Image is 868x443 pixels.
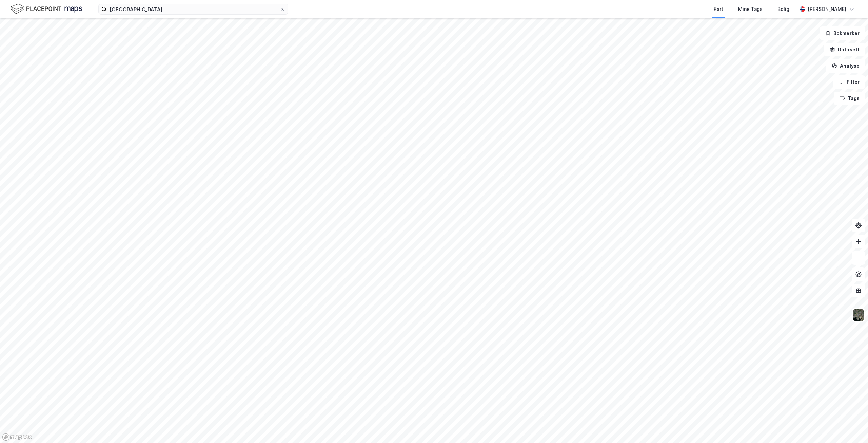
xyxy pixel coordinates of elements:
[834,410,868,443] iframe: Chat Widget
[834,92,865,105] button: Tags
[852,309,865,321] img: 9k=
[824,43,865,56] button: Datasett
[11,3,82,15] img: logo.f888ab2527a4732fd821a326f86c7f29.svg
[820,26,865,40] button: Bokmerker
[2,433,32,441] a: Mapbox homepage
[833,75,865,89] button: Filter
[826,59,865,73] button: Analyse
[777,5,789,13] div: Bolig
[107,4,280,14] input: Søk på adresse, matrikkel, gårdeiere, leietakere eller personer
[738,5,763,13] div: Mine Tags
[714,5,723,13] div: Kart
[808,5,846,13] div: [PERSON_NAME]
[834,410,868,443] div: Kontrollprogram for chat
